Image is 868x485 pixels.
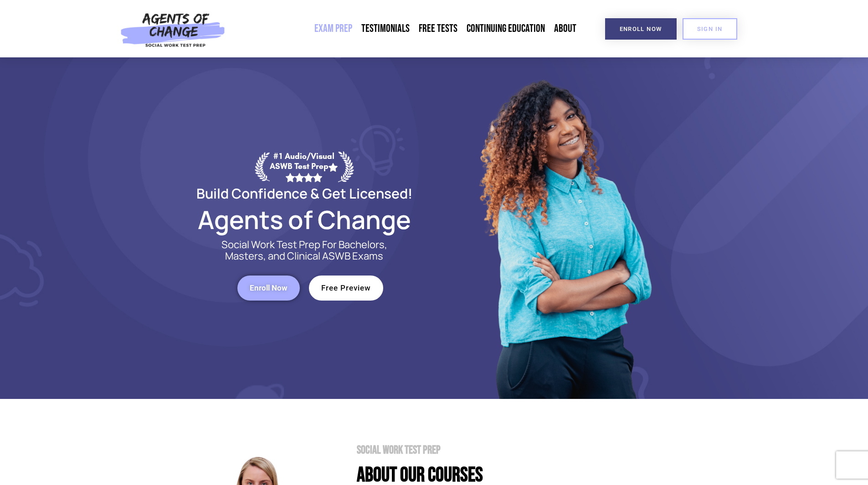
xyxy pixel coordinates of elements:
[310,18,357,39] a: Exam Prep
[211,239,398,262] p: Social Work Test Prep For Bachelors, Masters, and Clinical ASWB Exams
[250,284,288,292] span: Enroll Now
[175,187,434,200] h2: Build Confidence & Get Licensed!
[697,26,723,32] span: SIGN IN
[462,18,550,39] a: Continuing Education
[309,276,383,301] a: Free Preview
[473,57,655,399] img: Website Image 1 (1)
[321,284,371,292] span: Free Preview
[414,18,462,39] a: Free Tests
[683,18,737,40] a: SIGN IN
[175,209,434,230] h2: Agents of Change
[550,18,581,39] a: About
[605,18,677,40] a: Enroll Now
[230,18,581,39] nav: Menu
[620,26,662,32] span: Enroll Now
[270,151,338,182] div: #1 Audio/Visual ASWB Test Prep
[357,18,414,39] a: Testimonials
[357,444,693,456] h1: Social Work Test Prep
[237,276,300,301] a: Enroll Now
